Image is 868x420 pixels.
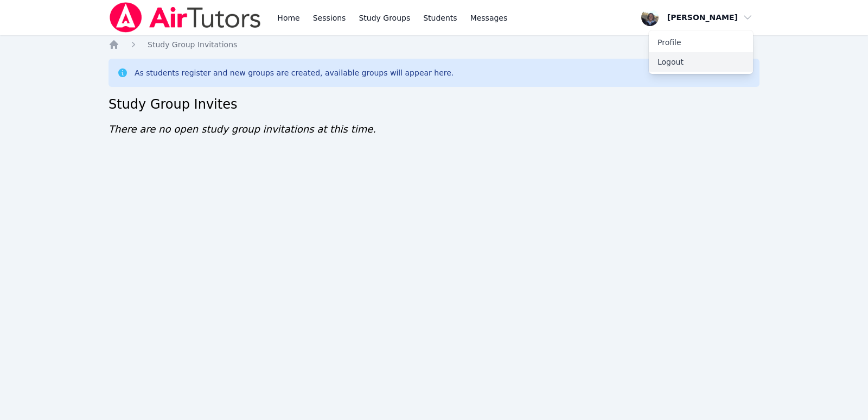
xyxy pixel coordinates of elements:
[108,39,759,50] nav: Breadcrumb
[135,67,454,78] div: As students register and new groups are created, available groups will appear here.
[108,123,376,135] span: There are no open study group invitations at this time.
[148,39,237,50] a: Study Group Invitations
[470,12,508,23] span: Messages
[108,96,759,113] h2: Study Group Invites
[649,52,753,72] button: Logout
[649,33,753,52] a: Profile
[148,40,237,49] span: Study Group Invitations
[108,2,262,33] img: Air Tutors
